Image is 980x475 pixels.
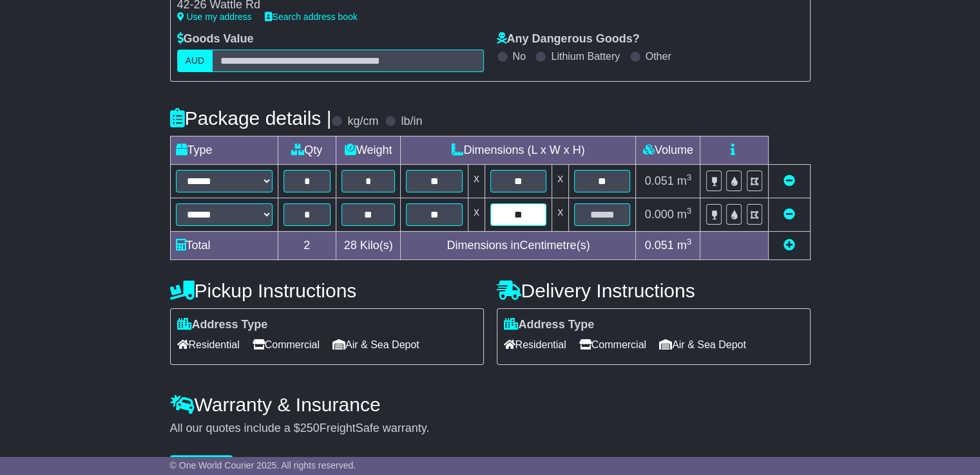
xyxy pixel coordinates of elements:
[783,208,795,221] a: Remove this item
[504,318,595,332] label: Address Type
[177,32,254,46] label: Goods Value
[468,198,485,231] td: x
[170,394,811,415] h4: Warranty & Insurance
[579,335,646,355] span: Commercial
[513,50,526,62] label: No
[177,335,240,355] span: Residential
[170,107,332,129] h4: Package details |
[278,231,336,259] td: 2
[677,208,692,221] span: m
[170,280,484,301] h4: Pickup Instructions
[344,239,357,252] span: 28
[300,422,320,434] span: 250
[504,335,566,355] span: Residential
[336,231,401,259] td: Kilo(s)
[677,239,692,252] span: m
[497,280,811,301] h4: Delivery Instructions
[783,239,795,252] a: Add new item
[783,174,795,187] a: Remove this item
[677,174,692,187] span: m
[265,12,358,22] a: Search address book
[645,208,674,221] span: 0.000
[645,239,674,252] span: 0.051
[687,237,692,247] sup: 3
[401,115,422,129] label: lb/in
[468,164,485,198] td: x
[636,136,700,164] td: Volume
[687,172,692,182] sup: 3
[170,136,278,164] td: Type
[336,136,401,164] td: Weight
[552,164,569,198] td: x
[401,231,636,259] td: Dimensions in Centimetre(s)
[253,335,320,355] span: Commercial
[347,115,378,129] label: kg/cm
[687,206,692,216] sup: 3
[645,174,674,187] span: 0.051
[401,136,636,164] td: Dimensions (L x W x H)
[659,335,746,355] span: Air & Sea Depot
[170,422,811,436] div: All our quotes include a $ FreightSafe warranty.
[170,460,356,470] span: © One World Courier 2025. All rights reserved.
[177,318,268,332] label: Address Type
[177,12,252,22] a: Use my address
[170,231,278,259] td: Total
[332,335,419,355] span: Air & Sea Depot
[646,50,671,62] label: Other
[552,198,569,231] td: x
[177,50,213,72] label: AUD
[497,32,640,46] label: Any Dangerous Goods?
[278,136,336,164] td: Qty
[551,50,620,62] label: Lithium Battery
